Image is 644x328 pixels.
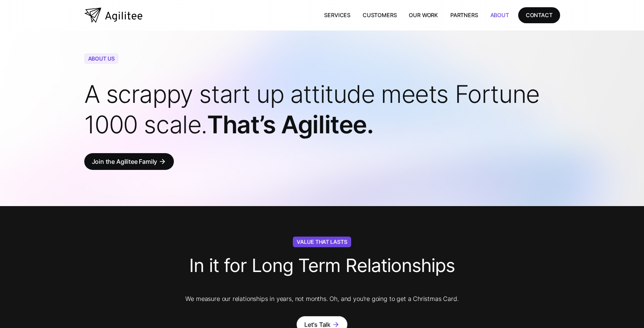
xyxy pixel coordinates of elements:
[84,53,119,64] div: About Us
[526,10,552,20] div: CONTACT
[84,8,143,23] a: home
[318,7,357,23] a: Services
[189,249,455,286] h3: In it for Long Term Relationships
[444,7,484,23] a: Partners
[84,153,174,170] a: Join the Agilitee Familyarrow_forward
[293,237,351,247] div: Value That Lasts
[403,7,444,23] a: Our Work
[518,7,560,23] a: CONTACT
[159,158,166,165] div: arrow_forward
[92,156,157,167] div: Join the Agilitee Family
[484,7,515,23] a: About
[144,293,501,304] p: We measure our relationships in years, not months. Oh, and you’re going to get a Christmas Card.
[357,7,403,23] a: Customers
[84,79,540,139] span: A scrappy start up attitude meets Fortune 1000 scale.
[84,79,560,140] h1: That’s Agilitee.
